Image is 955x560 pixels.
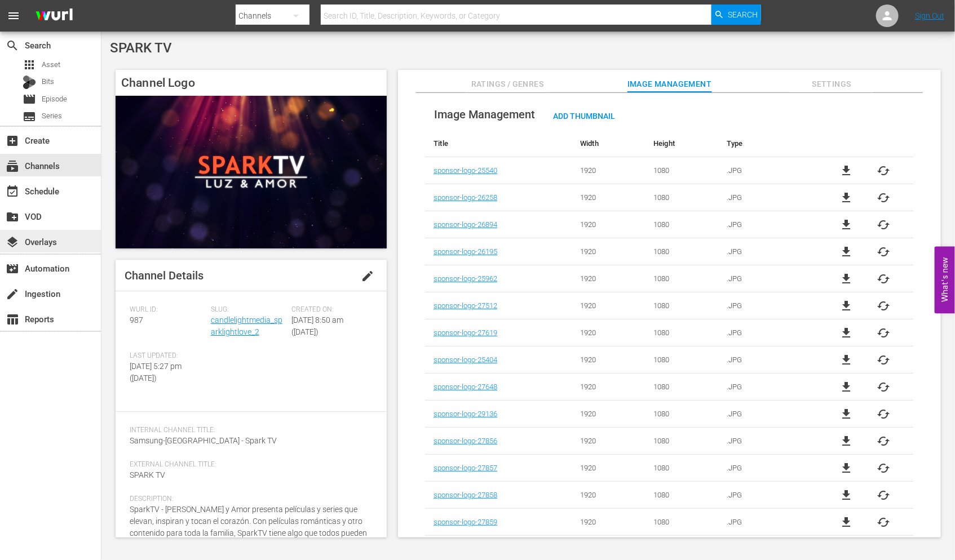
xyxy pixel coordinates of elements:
[42,76,54,87] span: Bits
[839,488,853,502] a: file_download
[130,470,165,479] span: SPARK TV
[6,134,19,148] span: Create
[645,292,718,319] td: 1080
[572,428,645,455] td: 1920
[718,157,816,184] td: .JPG
[718,455,816,482] td: .JPG
[434,355,497,364] a: sponsor-logo-25404
[877,380,890,394] span: cached
[361,269,374,283] span: edit
[434,328,497,337] a: sponsor-logo-27619
[877,353,890,367] button: cached
[839,326,853,340] a: file_download
[839,218,853,232] span: file_download
[6,313,19,326] span: Reports
[718,130,816,157] th: Type
[572,238,645,265] td: 1920
[292,305,368,314] span: Created On:
[877,164,890,177] button: cached
[645,374,718,401] td: 1080
[645,157,718,184] td: 1080
[6,262,19,275] span: Automation
[915,11,944,20] a: Sign Out
[572,401,645,428] td: 1920
[572,319,645,346] td: 1920
[434,301,497,310] a: sponsor-logo-27512
[718,319,816,346] td: .JPG
[645,482,718,509] td: 1080
[718,428,816,455] td: .JPG
[877,326,890,340] button: cached
[877,515,890,529] button: cached
[292,315,344,336] span: [DATE] 8:50 am ([DATE])
[23,92,36,106] span: Episode
[839,245,853,259] a: file_download
[130,495,367,504] span: Description:
[130,505,367,549] span: SparkTV - [PERSON_NAME] y Amor presenta películas y series que elevan, inspiran y tocan el corazó...
[645,130,718,157] th: Height
[839,515,853,529] a: file_download
[7,9,20,23] span: menu
[42,94,67,105] span: Episode
[935,247,955,314] button: Open Feedback Widget
[839,272,853,286] a: file_download
[434,383,497,391] a: sponsor-logo-27648
[6,185,19,198] span: Schedule
[434,410,497,418] a: sponsor-logo-29136
[211,315,282,336] a: candlelightmedia_sparklightlove_2
[645,428,718,455] td: 1080
[839,353,853,367] a: file_download
[718,401,816,428] td: .JPG
[839,191,853,205] span: file_download
[434,518,497,526] a: sponsor-logo-27859
[645,238,718,265] td: 1080
[718,374,816,401] td: .JPG
[877,461,890,475] span: cached
[6,210,19,224] span: VOD
[877,191,890,205] button: cached
[718,292,816,319] td: .JPG
[572,184,645,211] td: 1920
[645,401,718,428] td: 1080
[23,75,36,89] div: Bits
[6,159,19,173] span: Channels
[130,305,205,314] span: Wurl ID:
[718,265,816,292] td: .JPG
[572,265,645,292] td: 1920
[877,488,890,502] span: cached
[211,305,286,314] span: Slug:
[544,112,624,121] span: Add Thumbnail
[839,434,853,448] span: file_download
[572,346,645,374] td: 1920
[645,211,718,238] td: 1080
[434,464,497,472] a: sponsor-logo-27857
[877,218,890,232] button: cached
[877,407,890,421] button: cached
[572,455,645,482] td: 1920
[839,164,853,177] span: file_download
[839,380,853,394] a: file_download
[718,509,816,536] td: .JPG
[789,77,874,91] span: Settings
[23,110,36,123] span: Series
[465,77,550,91] span: Ratings / Genres
[116,96,387,248] img: SPARK TV
[572,130,645,157] th: Width
[572,211,645,238] td: 1920
[572,509,645,536] td: 1920
[434,437,497,445] a: sponsor-logo-27856
[572,157,645,184] td: 1920
[877,245,890,259] span: cached
[425,130,572,157] th: Title
[434,274,497,283] a: sponsor-logo-25962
